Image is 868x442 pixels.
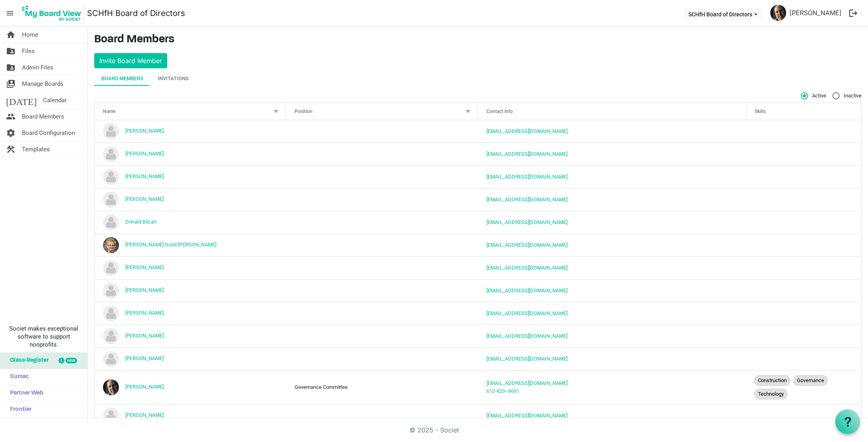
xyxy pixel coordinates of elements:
a: [EMAIL_ADDRESS][DOMAIN_NAME] [486,287,567,293]
td: Desiree O'Rourke is template cell column header Name [95,188,286,211]
span: Manage Boards [22,76,63,92]
td: Harrie Stevens is template cell column header Name [95,256,286,279]
a: [PERSON_NAME] [125,173,164,179]
td: column header Position [286,211,478,234]
td: Phillip Kruger is template cell column header Name [95,325,286,347]
td: column header Position [286,120,478,143]
td: Michele Wright is template cell column header Name [95,279,286,302]
a: [PERSON_NAME] [786,5,845,21]
a: [EMAIL_ADDRESS][DOMAIN_NAME] [486,265,567,271]
span: construction [6,141,16,157]
a: [PERSON_NAME] [125,196,164,202]
td: wrightmichele13@gmail.com is template cell column header Contact Info [478,279,746,302]
a: [PERSON_NAME] [125,287,164,293]
td: column header Position [286,279,478,302]
img: OdoFlBhvpqldIb-P7DSP__0e_FQEGjDop-zdg6bAjxMQkRQHUP05SVAWdTjSztsLK7yiDQnaGncWXRcj43Amrg_thumb.png [103,237,119,253]
td: alisonmhunt1@gmail.com is template cell column header Contact Info [478,120,746,143]
a: [PERSON_NAME] [125,310,164,316]
div: Invitations [158,75,189,83]
a: Drinald Bilcari [125,219,156,225]
td: is template cell column header Skills [746,325,861,347]
a: [PERSON_NAME] [125,355,164,361]
span: home [6,27,16,43]
img: no-profile-picture.svg [103,351,119,367]
a: SCHfH Board of Directors [87,5,185,21]
span: switch_account [6,76,16,92]
img: My Board View Logo [20,3,84,23]
img: yBGpWBoWnom3Zw7BMdEWlLVUZpYoI47Jpb9souhwf1jEgJUyyu107S__lmbQQ54c4KKuLw7hNP5JKuvjTEF3_w_thumb.png [103,379,119,395]
img: yBGpWBoWnom3Zw7BMdEWlLVUZpYoI47Jpb9souhwf1jEgJUyyu107S__lmbQQ54c4KKuLw7hNP5JKuvjTEF3_w_thumb.png [770,5,786,21]
span: Contact Info [486,109,513,114]
td: Barry Nicholson is template cell column header Name [95,143,286,165]
button: SCHfH Board of Directors dropdownbutton [683,8,763,20]
span: Frontier [6,402,32,418]
td: column header Position [286,143,478,165]
td: is template cell column header Skills [746,165,861,188]
td: column header Position [286,188,478,211]
td: Steve Daniels is template cell column header Name [95,404,286,427]
a: © 2025 - Societ [409,426,459,434]
img: no-profile-picture.svg [103,123,119,139]
span: Inactive [832,92,862,99]
a: [EMAIL_ADDRESS][DOMAIN_NAME] [486,356,567,362]
span: Societ makes exceptional software to support nonprofits. [4,325,84,349]
td: Robert Avvampato is template cell column header Name [95,347,286,370]
img: no-profile-picture.svg [103,260,119,276]
a: [EMAIL_ADDRESS][DOMAIN_NAME] [486,196,567,202]
span: Templates [22,141,50,157]
td: ConstructionGovernanceTechnology is template cell column header Skills [746,370,861,404]
td: is template cell column header Skills [746,302,861,325]
span: Board Members [22,109,64,125]
a: [PERSON_NAME] [125,412,164,418]
div: tab-header [94,71,862,86]
a: [EMAIL_ADDRESS][DOMAIN_NAME] [486,310,567,316]
img: no-profile-picture.svg [103,328,119,344]
td: Faye Guild-Nash is template cell column header Name [95,234,286,256]
td: column header Position [286,302,478,325]
a: [PERSON_NAME] [125,264,164,270]
td: drinaldbilcari@gmail.com is template cell column header Contact Info [478,211,746,234]
td: mikerawleigh@gmail.com is template cell column header Contact Info [478,302,746,325]
a: [EMAIL_ADDRESS][DOMAIN_NAME] [486,242,567,248]
a: [EMAIL_ADDRESS][DOMAIN_NAME] [486,412,567,418]
td: column header Position [286,404,478,427]
span: Active [801,92,826,99]
td: sdaniels@habitatcorning.org is template cell column header Contact Info [478,404,746,427]
td: is template cell column header Skills [746,188,861,211]
img: no-profile-picture.svg [103,169,119,185]
img: no-profile-picture.svg [103,214,119,230]
h3: Board Members [94,33,862,47]
span: Position [295,109,312,114]
td: Buddy Cutler is template cell column header Name [95,165,286,188]
a: [EMAIL_ADDRESS][DOMAIN_NAME] [486,333,567,339]
td: Governance Committee column header Position [286,370,478,404]
span: folder_shared [6,59,16,75]
td: ssayre@habitatcorning.org612-423--9691 is template cell column header Contact Info [478,370,746,404]
img: no-profile-picture.svg [103,146,119,162]
span: menu [2,6,18,21]
span: Calendar [43,92,67,108]
span: settings [6,125,16,141]
td: fayeguildnash@howardhanna.com is template cell column header Contact Info [478,234,746,256]
button: logout [845,5,862,22]
a: [EMAIL_ADDRESS][DOMAIN_NAME] [486,174,567,180]
img: no-profile-picture.svg [103,408,119,424]
a: [PERSON_NAME] [125,128,164,134]
span: Name [103,109,115,114]
a: [EMAIL_ADDRESS][DOMAIN_NAME] [486,380,567,386]
a: [PERSON_NAME] [125,333,164,339]
td: is template cell column header Skills [746,279,861,302]
img: no-profile-picture.svg [103,283,119,299]
span: Home [22,27,38,43]
span: Partner Web [6,385,43,401]
td: column header Position [286,325,478,347]
td: is template cell column header Skills [746,143,861,165]
td: column header Position [286,165,478,188]
a: My Board View Logo [20,3,87,23]
a: 612-423--9691 [486,388,519,394]
span: Files [22,43,35,59]
td: column header Position [286,234,478,256]
td: Mike Rawleigh is template cell column header Name [95,302,286,325]
button: Invite Board Member [94,53,167,68]
td: is template cell column header Skills [746,347,861,370]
